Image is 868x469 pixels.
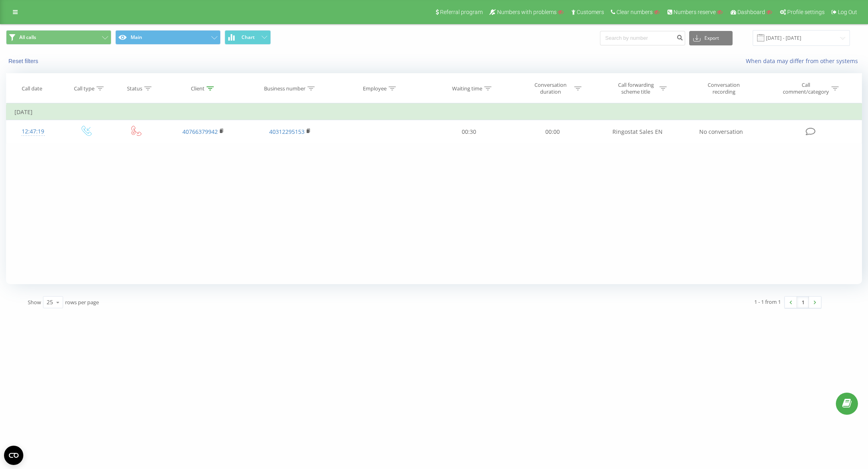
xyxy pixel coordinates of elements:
[264,85,305,92] div: Business number
[674,9,716,15] span: Numbers reserve
[440,9,483,15] span: Referral program
[600,31,685,45] input: Search by number
[616,9,653,15] span: Clear numbers
[754,298,781,306] div: 1 - 1 from 1
[182,128,218,135] a: 40766379942
[6,30,111,45] button: All calls
[698,82,750,95] div: Conversation recording
[614,82,657,95] div: Call forwarding scheme title
[19,34,36,41] span: All calls
[47,298,53,306] div: 25
[511,120,594,143] td: 00:00
[28,299,41,306] span: Show
[838,9,857,15] span: Log Out
[6,57,42,65] button: Reset filters
[787,9,825,15] span: Profile settings
[594,120,681,143] td: Ringostat Sales EN
[497,9,557,15] span: Numbers with problems
[74,85,94,92] div: Call type
[127,85,142,92] div: Status
[529,82,572,95] div: Conversation duration
[737,9,765,15] span: Dashboard
[797,297,809,308] a: 1
[4,446,23,465] button: Open CMP widget
[689,31,733,45] button: Export
[699,128,743,135] span: No conversation
[746,57,862,65] a: When data may differ from other systems
[363,85,387,92] div: Employee
[115,30,221,45] button: Main
[269,128,305,135] a: 40312295153
[65,299,99,306] span: rows per page
[14,124,52,139] div: 12:47:19
[427,120,511,143] td: 00:30
[191,85,205,92] div: Client
[782,82,829,95] div: Call comment/category
[242,35,255,40] span: Chart
[577,9,604,15] span: Customers
[22,85,42,92] div: Call date
[452,85,482,92] div: Waiting time
[6,104,862,120] td: [DATE]
[225,30,271,45] button: Chart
